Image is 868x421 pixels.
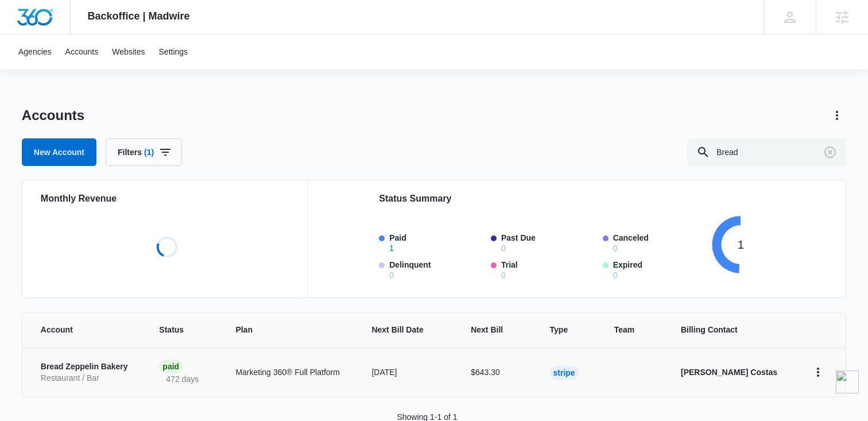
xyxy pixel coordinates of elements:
[828,106,846,125] button: Actions
[41,324,115,336] span: Account
[471,324,505,336] span: Next Bill
[501,259,596,279] label: Trial
[681,368,777,377] strong: [PERSON_NAME] Costas
[159,324,191,336] span: Status
[687,138,846,166] input: Search
[738,238,744,251] tspan: 1
[22,138,96,166] a: New Account
[159,360,183,373] div: Paid
[389,259,484,279] label: Delinquent
[613,259,708,279] label: Expired
[457,347,536,397] td: $643.30
[550,366,579,380] div: Stripe
[389,232,484,252] label: Paid
[821,143,839,161] button: Clear
[379,192,770,206] h2: Status Summary
[11,34,59,69] a: Agencies
[613,232,708,252] label: Canceled
[501,232,596,252] label: Past Due
[152,34,195,69] a: Settings
[41,361,132,384] a: Bread Zeppelin BakeryRestaurant / Bar
[41,373,132,384] p: Restaurant / Bar
[88,10,190,22] span: Backoffice | Madwire
[159,373,206,385] p: 472 days
[809,363,827,381] button: home
[59,34,106,69] a: Accounts
[550,324,570,336] span: Type
[41,192,293,206] h2: Monthly Revenue
[358,347,457,397] td: [DATE]
[614,324,637,336] span: Team
[105,34,152,69] a: Websites
[235,366,344,378] p: Marketing 360® Full Platform
[235,324,344,336] span: Plan
[389,244,394,252] button: Paid
[144,148,154,156] span: (1)
[371,324,427,336] span: Next Bill Date
[106,138,182,166] button: Filters(1)
[41,361,132,373] p: Bread Zeppelin Bakery
[22,107,84,124] h1: Accounts
[681,324,781,336] span: Billing Contact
